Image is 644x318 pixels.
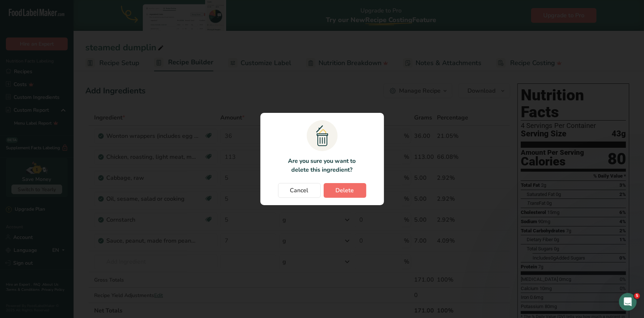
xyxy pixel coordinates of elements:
button: Delete [324,183,366,198]
span: Delete [336,186,354,195]
p: Are you sure you want to delete this ingredient? [284,157,360,174]
span: Cancel [290,186,309,195]
iframe: Intercom live chat [619,293,637,311]
button: Cancel [278,183,321,198]
span: 5 [634,293,640,299]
